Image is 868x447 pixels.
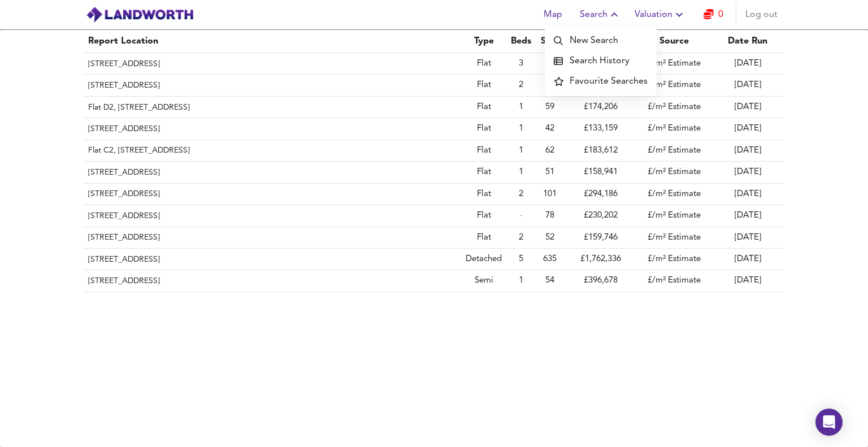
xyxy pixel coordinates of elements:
[506,227,536,249] td: 2
[520,211,523,220] span: -
[84,205,461,227] th: [STREET_ADDRESS]
[536,162,564,183] td: 51
[637,97,711,118] td: £/m² Estimate
[84,97,461,118] th: Flat D2, [STREET_ADDRESS]
[536,184,564,205] td: 101
[711,184,784,205] td: [DATE]
[711,75,784,96] td: [DATE]
[84,184,461,205] th: [STREET_ADDRESS]
[635,7,686,23] span: Valuation
[564,140,637,162] td: £183,612
[506,97,536,118] td: 1
[506,140,536,162] td: 1
[637,205,711,227] td: £/m² Estimate
[545,31,657,51] a: New Search
[461,184,506,205] td: Flat
[84,249,461,270] th: [STREET_ADDRESS]
[84,30,461,53] th: Report Location
[84,140,461,162] th: Flat C2, [STREET_ADDRESS]
[506,118,536,140] td: 1
[506,184,536,205] td: 2
[564,118,637,140] td: £133,159
[715,34,780,48] div: Date Run
[506,53,536,75] td: 3
[564,227,637,249] td: £159,746
[461,53,506,75] td: Flat
[637,249,711,270] td: £/m² Estimate
[815,409,843,436] div: Open Intercom Messenger
[536,97,564,118] td: 59
[637,53,711,75] td: £/m² Estimate
[466,34,502,48] div: Type
[637,227,711,249] td: £/m² Estimate
[637,270,711,292] td: £/m² Estimate
[711,249,784,270] td: [DATE]
[536,140,564,162] td: 62
[535,3,571,26] button: Map
[84,53,461,75] th: [STREET_ADDRESS]
[704,7,723,23] a: 0
[711,162,784,183] td: [DATE]
[511,34,531,48] div: Beds
[461,97,506,118] td: Flat
[461,205,506,227] td: Flat
[642,34,706,48] div: Source
[545,71,657,92] a: Favourite Searches
[564,184,637,205] td: £294,186
[564,162,637,183] td: £158,941
[637,184,711,205] td: £/m² Estimate
[564,97,637,118] td: £174,206
[72,30,796,292] table: simple table
[536,249,564,270] td: 635
[461,249,506,270] td: Detached
[536,118,564,140] td: 42
[506,270,536,292] td: 1
[637,140,711,162] td: £/m² Estimate
[86,6,194,23] img: logo
[711,140,784,162] td: [DATE]
[711,53,784,75] td: [DATE]
[695,3,731,26] button: 0
[741,3,782,26] button: Log out
[564,249,637,270] td: £1,762,336
[461,140,506,162] td: Flat
[84,270,461,292] th: [STREET_ADDRESS]
[745,7,778,23] span: Log out
[637,118,711,140] td: £/m² Estimate
[84,118,461,140] th: [STREET_ADDRESS]
[637,162,711,183] td: £/m² Estimate
[711,270,784,292] td: [DATE]
[539,7,566,23] span: Map
[506,162,536,183] td: 1
[580,7,621,23] span: Search
[536,227,564,249] td: 52
[536,53,564,75] td: 94
[84,162,461,183] th: [STREET_ADDRESS]
[84,227,461,249] th: [STREET_ADDRESS]
[536,75,564,96] td: 96
[711,227,784,249] td: [DATE]
[536,270,564,292] td: 54
[461,75,506,96] td: Flat
[84,75,461,96] th: [STREET_ADDRESS]
[506,75,536,96] td: 2
[711,97,784,118] td: [DATE]
[637,75,711,96] td: £/m² Estimate
[506,249,536,270] td: 5
[564,270,637,292] td: £396,678
[461,162,506,183] td: Flat
[461,118,506,140] td: Flat
[711,205,784,227] td: [DATE]
[711,118,784,140] td: [DATE]
[461,270,506,292] td: Semi
[545,51,657,71] a: Search History
[630,3,691,26] button: Valuation
[536,205,564,227] td: 78
[461,227,506,249] td: Flat
[575,3,626,26] button: Search
[564,205,637,227] td: £230,202
[540,34,559,48] div: Sqm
